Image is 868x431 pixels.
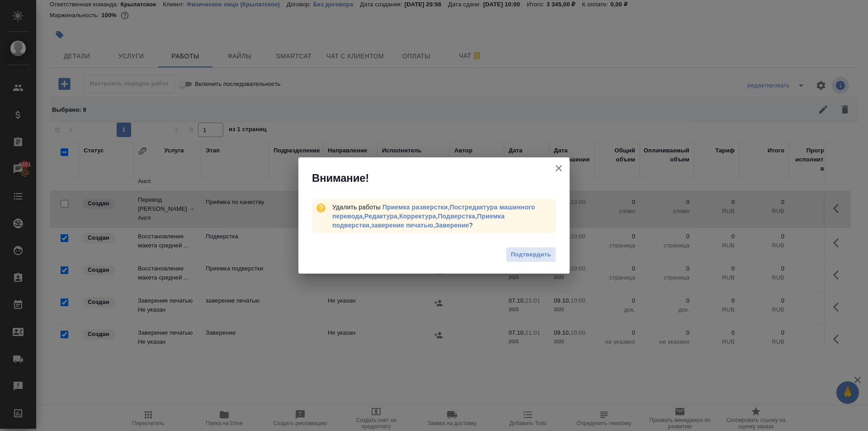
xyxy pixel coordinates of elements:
[438,213,477,220] span: ,
[332,204,535,220] a: Постредактура машинного перевода
[371,222,433,229] a: заверение печатью
[435,222,469,229] a: Заверение
[364,213,397,220] a: Редактура
[332,203,556,230] div: Удалить работы
[511,250,551,260] span: Подтвердить
[382,204,450,211] span: ,
[312,171,369,185] span: Внимание!
[332,204,535,220] span: ,
[399,213,436,220] a: Корректура
[364,213,399,220] span: ,
[371,222,435,229] span: ,
[435,222,472,229] span: ?
[506,247,556,263] button: Подтвердить
[332,213,505,229] a: Приемка подверстки
[438,213,475,220] a: Подверстка
[399,213,438,220] span: ,
[382,204,448,211] a: Приемка разверстки
[332,213,505,229] span: ,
